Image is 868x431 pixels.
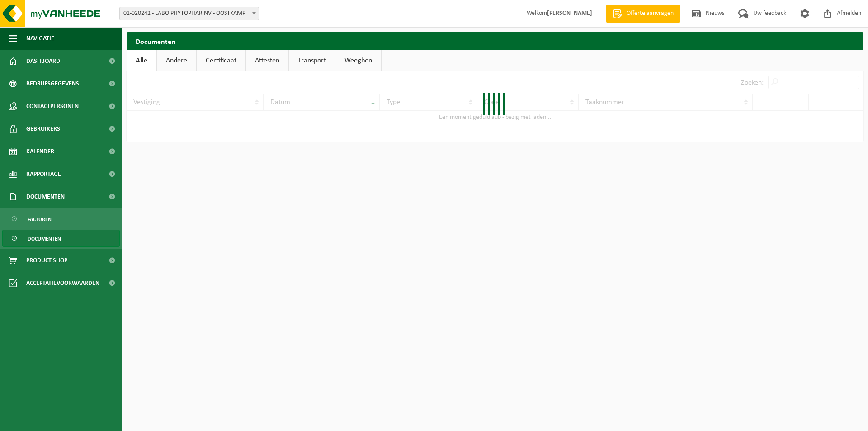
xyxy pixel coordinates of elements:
span: Dashboard [26,50,60,72]
h2: Documenten [127,32,863,50]
span: Documenten [28,230,61,247]
span: Gebruikers [26,118,60,140]
span: Kalender [26,140,54,163]
span: Documenten [26,185,65,208]
strong: [PERSON_NAME] [547,10,592,17]
span: Bedrijfsgegevens [26,72,79,95]
a: Andere [157,50,196,71]
a: Facturen [2,210,120,227]
span: 01-020242 - LABO PHYTOPHAR NV - OOSTKAMP [119,7,259,20]
span: Acceptatievoorwaarden [26,272,99,294]
span: Facturen [28,211,52,228]
a: Transport [289,50,335,71]
span: Product Shop [26,249,67,272]
a: Attesten [246,50,288,71]
a: Documenten [2,230,120,247]
span: Contactpersonen [26,95,79,118]
a: Certificaat [197,50,245,71]
a: Offerte aanvragen [606,5,680,23]
span: Offerte aanvragen [624,9,676,18]
span: 01-020242 - LABO PHYTOPHAR NV - OOSTKAMP [120,7,259,20]
a: Weegbon [335,50,381,71]
a: Alle [127,50,156,71]
span: Navigatie [26,27,54,50]
span: Rapportage [26,163,61,185]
